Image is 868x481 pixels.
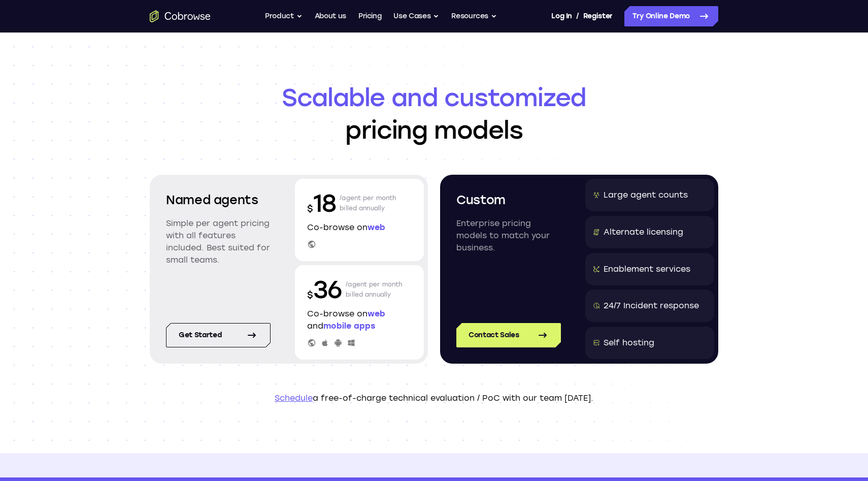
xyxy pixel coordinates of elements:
[604,300,699,312] div: 24/7 Incident response
[323,321,375,331] span: mobile apps
[368,222,385,232] span: web
[346,273,403,306] p: /agent per month billed annually
[150,392,718,404] p: a free-of-charge technical evaluation / PoC with our team [DATE].
[368,309,385,318] span: web
[604,226,683,238] div: Alternate licensing
[150,10,211,22] a: Go to the home page
[307,290,313,301] span: $
[166,323,271,347] a: Get started
[340,187,396,219] p: /agent per month billed annually
[451,6,497,26] button: Resources
[166,217,271,266] p: Simple per agent pricing with all features included. Best suited for small teams.
[307,221,412,234] p: Co-browse on
[315,6,346,26] a: About us
[604,189,688,201] div: Large agent counts
[358,6,382,26] a: Pricing
[307,308,412,332] p: Co-browse on and
[551,6,572,26] a: Log In
[393,6,439,26] button: Use Cases
[456,217,561,254] p: Enterprise pricing models to match your business.
[166,191,271,209] h2: Named agents
[604,337,654,349] div: Self hosting
[150,81,718,146] h1: pricing models
[307,203,313,214] span: $
[265,6,303,26] button: Product
[583,6,613,26] a: Register
[624,6,718,26] a: Try Online Demo
[150,81,718,114] span: Scalable and customized
[275,393,313,403] a: Schedule
[307,187,336,219] p: 18
[604,263,690,275] div: Enablement services
[456,191,561,209] h2: Custom
[307,273,342,306] p: 36
[456,323,561,347] a: Contact Sales
[576,10,579,22] span: /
